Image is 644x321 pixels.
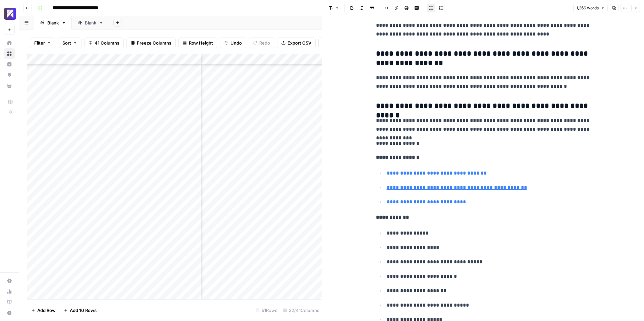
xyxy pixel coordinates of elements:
[126,38,176,48] button: Freeze Columns
[253,305,280,316] div: 51 Rows
[137,40,171,46] span: Freeze Columns
[277,38,316,48] button: Export CSV
[62,40,71,46] span: Sort
[47,19,59,26] div: Blank
[4,70,15,80] a: Opportunities
[37,307,56,314] span: Add Row
[4,308,15,318] button: Help + Support
[4,5,15,22] button: Workspace: Overjet - Test
[576,5,599,11] span: 1,266 words
[72,16,109,29] a: Blank
[85,19,96,26] div: Blank
[189,40,213,46] span: Row Height
[4,80,15,91] a: Your Data
[4,8,16,20] img: Overjet - Test Logo
[573,4,608,12] button: 1,266 words
[30,38,55,48] button: Filter
[60,305,101,316] button: Add 10 Rows
[4,59,15,70] a: Insights
[259,40,270,46] span: Redo
[280,305,322,316] div: 32/41 Columns
[4,297,15,308] a: Learning Hub
[58,38,82,48] button: Sort
[70,307,97,314] span: Add 10 Rows
[27,305,60,316] button: Add Row
[4,48,15,59] a: Browse
[4,286,15,297] a: Usage
[34,40,45,46] span: Filter
[4,275,15,286] a: Settings
[249,38,274,48] button: Redo
[95,40,119,46] span: 41 Columns
[287,40,311,46] span: Export CSV
[178,38,217,48] button: Row Height
[220,38,246,48] button: Undo
[34,16,72,29] a: Blank
[4,38,15,48] a: Home
[230,40,242,46] span: Undo
[84,38,124,48] button: 41 Columns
